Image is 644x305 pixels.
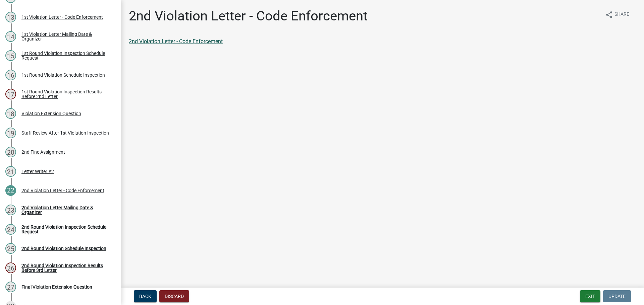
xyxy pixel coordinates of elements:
div: 2nd Round Violation Inspection Results Before 3rd Letter [21,263,110,273]
div: 1st Round Violation Inspection Results Before 2nd Letter [21,89,110,99]
div: 18 [5,108,16,119]
button: Update [603,290,631,302]
div: 21 [5,166,16,177]
div: 2nd Round Violation Schedule Inspection [21,246,106,251]
div: Final Violation Extension Question [21,285,92,289]
div: 25 [5,243,16,254]
div: Letter Writer #2 [21,169,54,174]
h1: 2nd Violation Letter - Code Enforcement [129,8,368,24]
i: share [605,11,613,19]
div: 1st Round Violation Schedule Inspection [21,73,105,77]
div: 1st Violation Letter Mailing Date & Organizer [21,32,110,41]
div: 2nd Violation Letter - Code Enforcement [21,188,104,193]
div: 2nd Violation Letter Mailing Date & Organizer [21,205,110,215]
div: 1st Violation Letter - Code Enforcement [21,15,103,19]
div: 26 [5,262,16,273]
button: Back [134,290,157,302]
span: Back [139,294,151,299]
div: Staff Review After 1st Violation Inspection [21,131,109,135]
div: 1st Round Violation Inspection Schedule Request [21,51,110,60]
span: Update [608,294,626,299]
span: Share [614,11,629,19]
button: shareShare [600,8,635,21]
div: 20 [5,147,16,157]
div: 15 [5,50,16,61]
div: 22 [5,185,16,196]
button: Exit [580,290,600,302]
div: 2nd Round Violation Inspection Schedule Request [21,225,110,234]
div: 23 [5,205,16,215]
div: Violation Extension Question [21,111,81,116]
div: 13 [5,12,16,22]
div: 24 [5,224,16,235]
div: 14 [5,31,16,42]
a: 2nd Violation Letter - Code Enforcement [129,38,223,45]
div: 16 [5,70,16,80]
div: 2nd Fine Assignment [21,150,65,154]
div: 17 [5,89,16,99]
div: 27 [5,282,16,292]
div: 19 [5,128,16,138]
button: Discard [159,290,189,302]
